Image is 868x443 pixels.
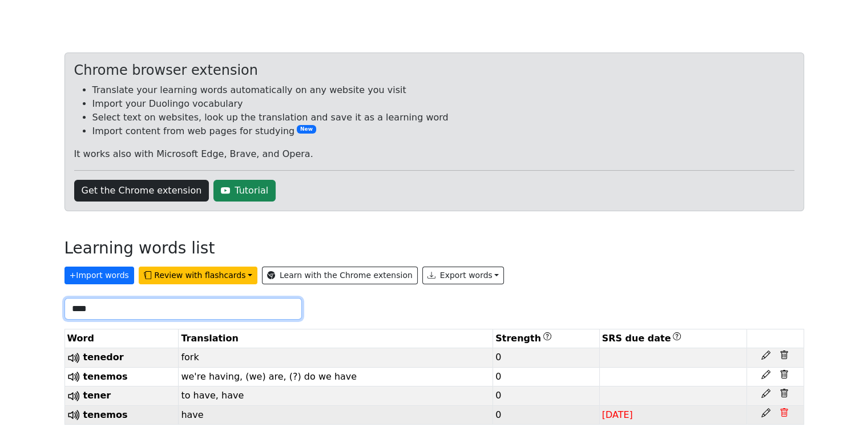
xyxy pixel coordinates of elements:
[83,352,124,363] span: tenedor
[92,97,794,111] li: Import your Duolingo vocabulary
[493,386,599,406] td: 0
[64,239,215,258] h3: Learning words list
[599,405,746,425] td: [DATE]
[493,329,599,348] th: Strength
[64,267,139,278] a: +Import words
[92,83,794,97] li: Translate your learning words automatically on any website you visit
[64,267,134,284] button: +Import words
[92,111,794,124] li: Select text on websites, look up the translation and save it as a learning word
[83,371,128,382] span: tenemos
[92,124,794,138] li: Import content from web pages for studying
[493,367,599,386] td: 0
[139,267,257,284] button: Review with flashcards
[599,329,746,348] th: SRS due date
[83,409,128,420] span: tenemos
[493,405,599,425] td: 0
[74,147,794,161] p: It works also with Microsoft Edge, Brave, and Opera.
[493,348,599,368] td: 0
[83,390,111,401] span: tener
[179,329,493,348] th: Translation
[64,329,179,348] th: Word
[74,62,794,79] div: Chrome browser extension
[179,386,493,406] td: to have, have
[179,348,493,368] td: fork
[213,180,276,202] a: Tutorial
[179,367,493,386] td: we're having, (we) are, (?) do we have
[74,180,209,202] a: Get the Chrome extension
[179,405,493,425] td: have
[262,267,418,284] a: Learn with the Chrome extension
[297,125,316,134] span: New
[422,267,504,284] button: Export words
